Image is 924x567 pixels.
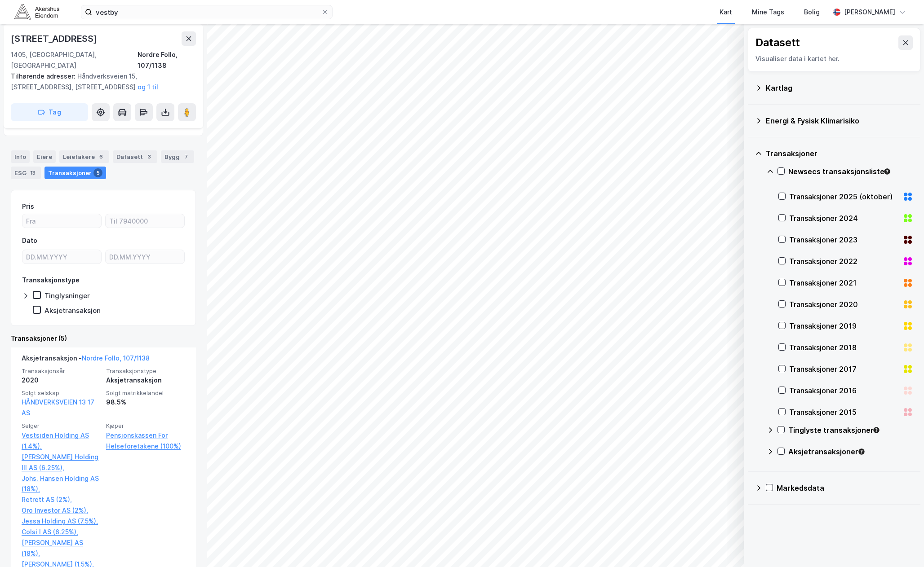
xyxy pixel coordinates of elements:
[138,49,196,71] div: Nordre Follo, 107/1138
[789,321,899,331] div: Transaksjoner 2019
[879,524,924,567] div: Kontrollprogram for chat
[22,353,150,367] div: Aksjetransaksjon -
[22,201,34,212] div: Pris
[755,53,913,64] div: Visualiser data i kartet her.
[844,7,895,18] div: [PERSON_NAME]
[788,425,913,435] div: Tinglyste transaksjoner
[11,150,30,163] div: Info
[22,235,37,246] div: Dato
[789,191,899,202] div: Transaksjoner 2025 (oktober)
[22,250,101,264] input: DD.MM.YYYY
[22,516,101,527] a: Jessa Holding AS (7.5%),
[789,277,899,288] div: Transaksjoner 2021
[22,494,101,505] a: Retrett AS (2%),
[106,367,185,375] span: Transaksjonstype
[106,250,184,264] input: DD.MM.YYYY
[789,385,899,396] div: Transaksjoner 2016
[857,448,866,456] div: Tooltip anchor
[789,299,899,310] div: Transaksjoner 2020
[22,452,101,473] a: [PERSON_NAME] Holding III AS (6.25%),
[106,397,185,408] div: 98.5%
[11,167,41,179] div: ESG
[22,537,101,559] a: [PERSON_NAME] AS (18%),
[11,31,99,46] div: [STREET_ADDRESS]
[22,527,101,537] a: Colsi I AS (6.25%),
[106,389,185,397] span: Solgt matrikkelandel
[789,407,899,418] div: Transaksjoner 2015
[33,150,56,163] div: Eiere
[106,375,185,386] div: Aksjetransaksjon
[59,150,109,163] div: Leietakere
[789,234,899,245] div: Transaksjoner 2023
[145,152,154,161] div: 3
[22,398,94,417] a: HÅNDVERKSVEIEN 13 17 AS
[22,389,101,397] span: Solgt selskap
[766,148,913,159] div: Transaksjoner
[11,103,88,121] button: Tag
[82,354,150,362] a: Nordre Follo, 107/1138
[22,422,101,430] span: Selger
[22,430,101,452] a: Vestsiden Holding AS (1.4%),
[11,333,196,344] div: Transaksjoner (5)
[161,150,194,163] div: Bygg
[788,166,913,177] div: Newsecs transaksjonsliste
[22,473,101,495] a: Johs. Hansen Holding AS (18%),
[182,152,191,161] div: 7
[22,375,101,386] div: 2020
[11,72,77,80] span: Tilhørende adresser:
[92,5,321,19] input: Søk på adresse, matrikkel, gårdeiere, leietakere eller personer
[93,168,102,177] div: 5
[872,426,880,434] div: Tooltip anchor
[788,446,913,457] div: Aksjetransaksjoner
[766,83,913,93] div: Kartlag
[22,505,101,516] a: Oro Investor AS (2%),
[22,214,101,228] input: Fra
[752,7,784,18] div: Mine Tags
[789,342,899,353] div: Transaksjoner 2018
[97,152,106,161] div: 6
[804,7,820,18] div: Bolig
[14,4,59,20] img: akershus-eiendom-logo.9091f326c980b4bce74ccdd9f866810c.svg
[106,430,185,452] a: Pensjonskassen For Helseforetakene (100%)
[44,306,101,315] div: Aksjetransaksjon
[28,168,37,177] div: 13
[789,364,899,374] div: Transaksjoner 2017
[789,256,899,267] div: Transaksjoner 2022
[879,524,924,567] iframe: Chat Widget
[106,214,184,228] input: Til 7940000
[789,213,899,224] div: Transaksjoner 2024
[755,35,800,50] div: Datasett
[11,71,189,92] div: Håndverksveien 15, [STREET_ADDRESS], [STREET_ADDRESS]
[777,483,913,493] div: Markedsdata
[44,167,106,179] div: Transaksjoner
[113,150,157,163] div: Datasett
[766,115,913,126] div: Energi & Fysisk Klimarisiko
[106,422,185,430] span: Kjøper
[883,167,891,176] div: Tooltip anchor
[22,367,101,375] span: Transaksjonsår
[720,7,732,18] div: Kart
[11,49,138,71] div: 1405, [GEOGRAPHIC_DATA], [GEOGRAPHIC_DATA]
[44,291,90,300] div: Tinglysninger
[22,275,80,286] div: Transaksjonstype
